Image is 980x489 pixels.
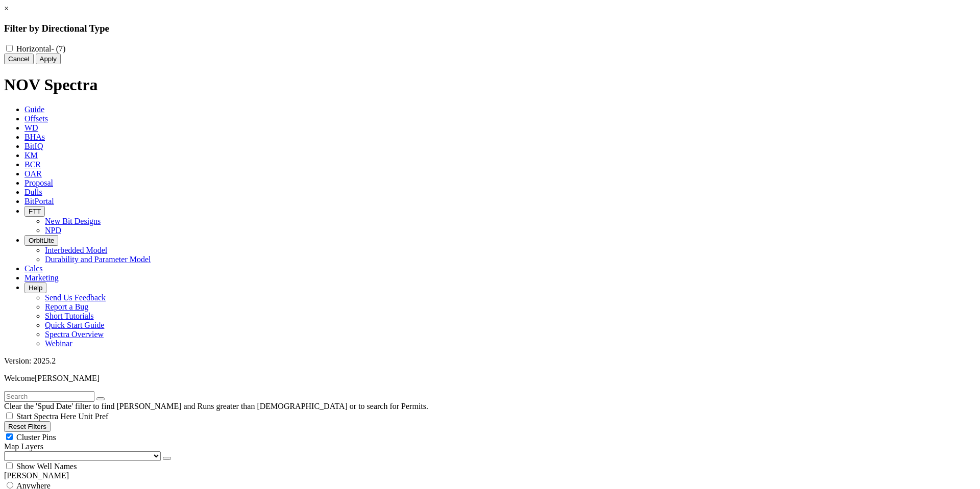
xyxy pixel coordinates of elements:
[4,356,976,366] div: Version: 2025.2
[24,197,54,205] span: BitPortal
[45,321,104,329] a: Quick Start Guide
[4,23,976,34] h3: Filter by Directional Type
[78,412,108,421] span: Unit Pref
[24,169,42,178] span: OAR
[29,237,54,244] span: OrbitLite
[29,208,41,215] span: FTT
[4,402,428,410] span: Clear the 'Spud Date' filter to find [PERSON_NAME] and Runs greater than [DEMOGRAPHIC_DATA] or to...
[45,217,101,225] a: New Bit Designs
[24,105,44,114] span: Guide
[24,142,43,150] span: BitIQ
[24,160,41,169] span: BCR
[24,151,38,160] span: KM
[45,293,106,302] a: Send Us Feedback
[51,44,65,53] span: - (7)
[29,284,42,292] span: Help
[16,44,65,53] label: Horizontal
[24,273,59,282] span: Marketing
[16,433,56,442] span: Cluster Pins
[4,374,976,383] p: Welcome
[4,4,9,13] a: ×
[4,54,34,64] button: Cancel
[4,75,976,94] h1: NOV Spectra
[45,302,88,311] a: Report a Bug
[16,462,77,471] span: Show Well Names
[4,442,43,451] span: Map Layers
[45,226,61,235] a: NPD
[4,391,94,402] input: Search
[24,188,42,196] span: Dulls
[16,412,76,421] span: Start Spectra Here
[45,339,72,348] a: Webinar
[45,330,104,339] a: Spectra Overview
[24,133,45,141] span: BHAs
[35,374,100,382] span: [PERSON_NAME]
[24,264,43,273] span: Calcs
[24,114,48,123] span: Offsets
[24,178,53,187] span: Proposal
[45,246,107,254] a: Interbedded Model
[45,255,151,264] a: Durability and Parameter Model
[4,421,51,432] button: Reset Filters
[36,54,61,64] button: Apply
[4,471,976,480] div: [PERSON_NAME]
[45,312,94,320] a: Short Tutorials
[24,123,38,132] span: WD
